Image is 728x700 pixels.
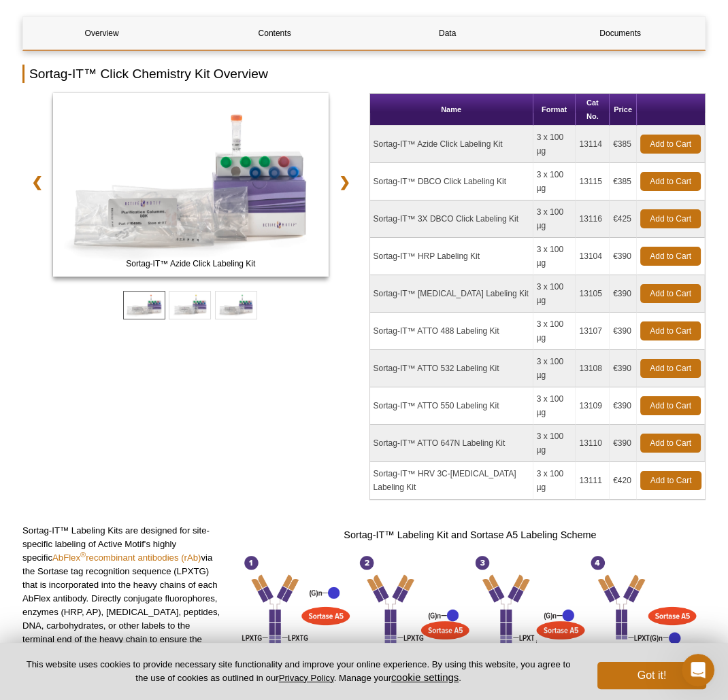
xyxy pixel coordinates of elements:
a: Add to Cart [640,172,701,191]
button: Got it! [597,662,706,689]
td: €390 [610,425,637,462]
button: cookie settings [391,671,459,683]
a: AbFlex®recombinant antibodies (rAb) [52,553,201,563]
td: €385 [610,126,637,163]
td: Sortag-IT™ ATTO 532 Labeling Kit [370,350,533,387]
td: 3 x 100 µg [533,275,576,313]
iframe: Intercom live chat [682,654,714,686]
a: Sortag-IT™ Azide Click Labeling Kit [53,93,329,281]
img: Sortag-IT™ Azide Click Labeling Kit [53,93,329,277]
p: This website uses cookies to provide necessary site functionality and improve your online experie... [22,659,575,684]
td: €390 [610,313,637,350]
th: Format [533,94,576,126]
td: Sortag-IT™ ATTO 488 Labeling Kit [370,313,533,350]
td: 3 x 100 µg [533,350,576,387]
td: €425 [610,200,637,238]
span: Sortag-IT™ Azide Click Labeling Kit [56,257,325,270]
td: 13114 [576,126,610,163]
a: Data [369,17,526,50]
a: Privacy Policy [279,673,334,683]
td: 3 x 100 µg [533,387,576,425]
th: Cat No. [576,94,610,126]
td: 3 x 100 µg [533,126,576,163]
a: Add to Cart [640,209,701,228]
td: €385 [610,163,637,200]
td: 13110 [576,425,610,462]
td: 13116 [576,200,610,238]
a: Add to Cart [640,434,701,453]
a: Overview [23,17,180,50]
a: Add to Cart [640,396,701,415]
td: Sortag-IT™ HRP Labeling Kit [370,238,533,275]
td: 13104 [576,238,610,275]
a: Add to Cart [640,247,701,266]
a: ❯ [330,167,359,198]
td: Sortag-IT™ Azide Click Labeling Kit [370,126,533,163]
sup: ® [80,550,86,559]
td: Sortag-IT™ [MEDICAL_DATA] Labeling Kit [370,275,533,313]
td: €420 [610,462,637,500]
td: 3 x 100 µg [533,163,576,200]
th: Name [370,94,533,126]
td: 3 x 100 µg [533,238,576,275]
td: Sortag-IT™ 3X DBCO Click Labeling Kit [370,200,533,238]
td: 13115 [576,163,610,200]
td: Sortag-IT™ HRV 3C-[MEDICAL_DATA] Labeling Kit [370,462,533,500]
p: Sortag-IT™ Labeling Kits are designed for site-specific labeling of Active Motif's highly specifi... [22,524,225,673]
a: Add to Cart [640,471,701,490]
td: Sortag-IT™ DBCO Click Labeling Kit [370,163,533,200]
td: €390 [610,238,637,275]
a: Add to Cart [640,135,701,154]
td: 3 x 100 µg [533,425,576,462]
a: ❮ [22,167,52,198]
td: 13109 [576,387,610,425]
td: 3 x 100 µg [533,200,576,238]
td: €390 [610,387,637,425]
a: Add to Cart [640,321,701,340]
a: Documents [542,17,699,50]
h2: Sortag-IT™ Click Chemistry Kit Overview [22,65,706,83]
td: 13108 [576,350,610,387]
td: 13107 [576,313,610,350]
td: Sortag-IT™ ATTO 550 Labeling Kit [370,387,533,425]
td: €390 [610,350,637,387]
td: 3 x 100 µg [533,313,576,350]
td: 13111 [576,462,610,500]
a: Contents [196,17,353,50]
th: Price [610,94,637,126]
h3: Sortag-IT™ Labeling Kit and Sortase A5 Labeling Scheme [235,527,706,543]
td: 13105 [576,275,610,313]
td: €390 [610,275,637,313]
a: Add to Cart [640,284,701,303]
img: The Sortag-IT™ Labeling Kit for AbFlex recombinant antibodies [235,550,706,676]
td: 3 x 100 µg [533,462,576,500]
td: Sortag-IT™ ATTO 647N Labeling Kit [370,425,533,462]
a: Add to Cart [640,359,701,378]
